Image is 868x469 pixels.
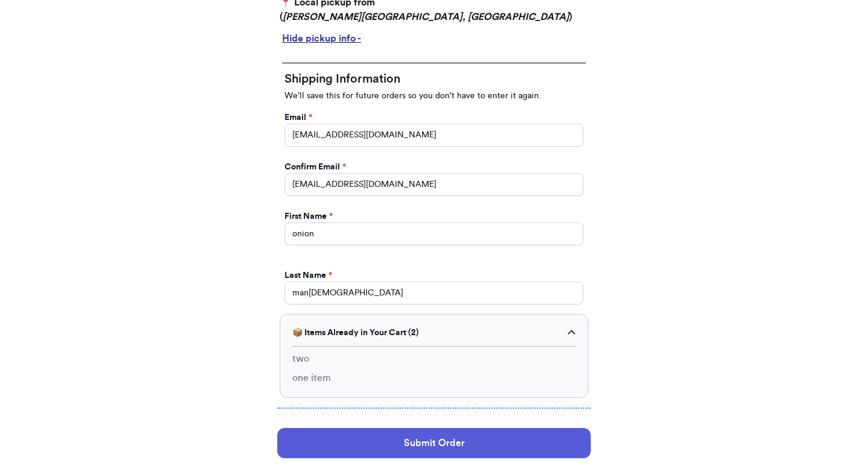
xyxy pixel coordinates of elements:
label: Email [285,112,312,124]
input: First Name [285,222,583,245]
button: Submit Order [277,428,591,458]
input: Email [285,124,583,146]
p: We'll save this for future orders so you don't have to enter it again. [285,90,583,102]
em: [PERSON_NAME][GEOGRAPHIC_DATA], [GEOGRAPHIC_DATA] [283,12,569,22]
input: Confirm Email [285,173,583,196]
p: two [292,351,309,366]
p: one item [292,371,331,385]
label: Confirm Email [285,161,346,173]
label: Last Name [285,269,332,282]
div: Hide pickup info - [282,31,586,46]
input: Last Name [285,282,583,304]
h2: Shipping Information [285,71,583,87]
label: First Name [285,210,333,222]
h3: 📦 Items Already in Your Cart ( 2 ) [292,327,419,339]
